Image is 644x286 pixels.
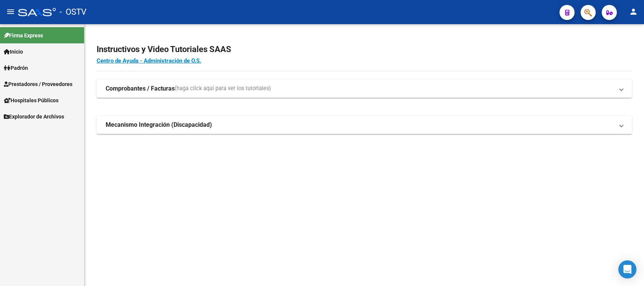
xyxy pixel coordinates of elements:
span: (haga click aquí para ver los tutoriales) [175,85,271,93]
strong: Comprobantes / Facturas [106,85,175,93]
mat-expansion-panel-header: Comprobantes / Facturas(haga click aquí para ver los tutoriales) [97,80,632,98]
mat-expansion-panel-header: Mecanismo Integración (Discapacidad) [97,116,632,134]
mat-icon: person [629,7,638,16]
span: Firma Express [4,31,43,40]
span: Prestadores / Proveedores [4,80,72,88]
span: Explorador de Archivos [4,112,64,121]
span: Hospitales Públicos [4,96,58,105]
span: - OSTV [60,4,86,20]
a: Centro de Ayuda - Administración de O.S. [97,57,201,64]
h2: Instructivos y Video Tutoriales SAAS [97,42,632,57]
span: Padrón [4,64,28,72]
span: Inicio [4,48,23,56]
strong: Mecanismo Integración (Discapacidad) [106,121,212,129]
mat-icon: menu [6,7,15,16]
div: Open Intercom Messenger [618,260,636,278]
